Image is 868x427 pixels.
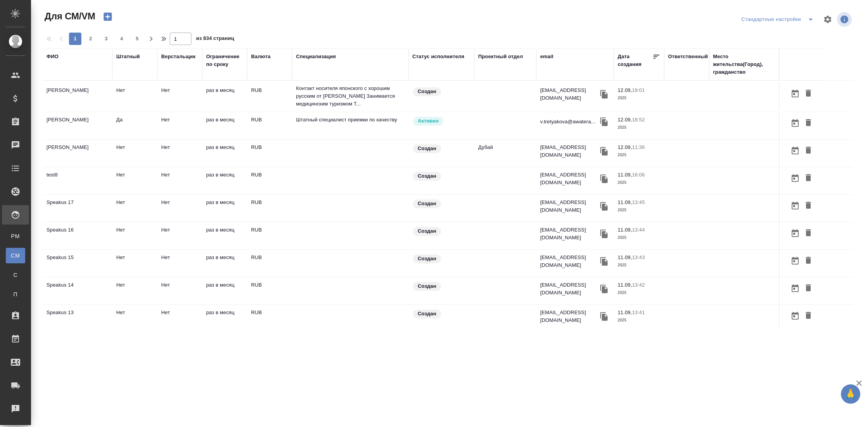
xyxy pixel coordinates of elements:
[157,167,202,194] td: Нет
[618,94,660,102] p: 2025
[540,171,598,187] p: [EMAIL_ADDRESS][DOMAIN_NAME]
[789,143,802,158] button: Открыть календарь загрузки
[618,227,632,233] p: 11.09,
[632,172,645,178] p: 16:06
[789,226,802,240] button: Открыть календарь загрузки
[247,140,292,167] td: RUB
[474,140,536,167] td: Дубай
[540,226,598,242] p: [EMAIL_ADDRESS][DOMAIN_NAME]
[112,112,157,139] td: Да
[802,309,815,323] button: Удалить
[247,277,292,304] td: RUB
[112,222,157,249] td: Нет
[540,254,598,269] p: [EMAIL_ADDRESS][DOMAIN_NAME]
[618,117,632,123] p: 12.09,
[418,145,436,152] p: Создан
[418,117,439,125] p: Активен
[131,35,143,43] span: 5
[789,199,802,213] button: Открыть календарь загрузки
[540,143,598,159] p: [EMAIL_ADDRESS][DOMAIN_NAME]
[618,151,660,159] p: 2025
[6,267,25,283] a: С
[202,277,247,304] td: раз в месяц
[789,281,802,296] button: Открыть календарь загрузки
[157,305,202,332] td: Нет
[418,310,436,318] p: Создан
[789,86,802,101] button: Открыть календарь загрузки
[802,254,815,268] button: Удалить
[112,167,157,194] td: Нет
[100,33,112,45] button: 3
[116,53,140,61] div: Штатный
[161,53,196,61] div: Верстальщик
[10,252,21,259] span: CM
[202,250,247,277] td: раз в месяц
[43,250,112,277] td: Speakus 15
[598,116,610,128] button: Скопировать
[632,282,645,288] p: 13:42
[789,309,802,323] button: Открыть календарь загрузки
[157,140,202,167] td: Нет
[618,199,632,205] p: 11.09,
[618,179,660,187] p: 2025
[115,33,128,45] button: 4
[668,53,708,61] div: Ответственный
[43,10,95,22] span: Для СМ/VM
[43,195,112,222] td: Speakus 17
[247,305,292,332] td: RUB
[837,12,853,27] span: Посмотреть информацию
[202,167,247,194] td: раз в месяц
[412,116,470,126] div: Рядовой исполнитель: назначай с учетом рейтинга
[418,227,436,235] p: Создан
[296,85,405,108] p: Контакт носителя японского с хорошим русским от [PERSON_NAME] Занимается медицинским туризмом Т...
[100,35,112,43] span: 3
[157,250,202,277] td: Нет
[789,171,802,185] button: Открыть календарь загрузки
[112,250,157,277] td: Нет
[112,305,157,332] td: Нет
[618,254,632,260] p: 11.09,
[157,277,202,304] td: Нет
[598,256,610,267] button: Скопировать
[540,309,598,324] p: [EMAIL_ADDRESS][DOMAIN_NAME]
[618,261,660,269] p: 2025
[6,248,25,263] a: CM
[632,309,645,315] p: 13:41
[618,124,660,131] p: 2025
[247,167,292,194] td: RUB
[598,201,610,212] button: Скопировать
[598,311,610,322] button: Скопировать
[202,112,247,139] td: раз в месяц
[618,206,660,214] p: 2025
[632,144,645,150] p: 11:36
[157,195,202,222] td: Нет
[598,228,610,240] button: Скопировать
[598,283,610,295] button: Скопировать
[112,195,157,222] td: Нет
[802,143,815,158] button: Удалить
[247,83,292,110] td: RUB
[841,384,860,404] button: 🙏
[418,172,436,180] p: Создан
[296,53,336,61] div: Специализация
[157,83,202,110] td: Нет
[418,282,436,290] p: Создан
[112,277,157,304] td: Нет
[802,86,815,101] button: Удалить
[632,227,645,233] p: 13:44
[247,250,292,277] td: RUB
[84,33,97,45] button: 2
[598,145,610,157] button: Скопировать
[478,53,523,61] div: Проектный отдел
[713,53,775,76] div: Место жительства(Город), гражданство
[598,173,610,185] button: Скопировать
[115,35,128,43] span: 4
[202,305,247,332] td: раз в месяц
[540,118,595,126] p: v.tretyakova@awatera...
[418,255,436,263] p: Создан
[10,271,21,279] span: С
[6,287,25,302] a: П
[618,234,660,242] p: 2025
[540,86,598,102] p: [EMAIL_ADDRESS][DOMAIN_NAME]
[418,200,436,207] p: Создан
